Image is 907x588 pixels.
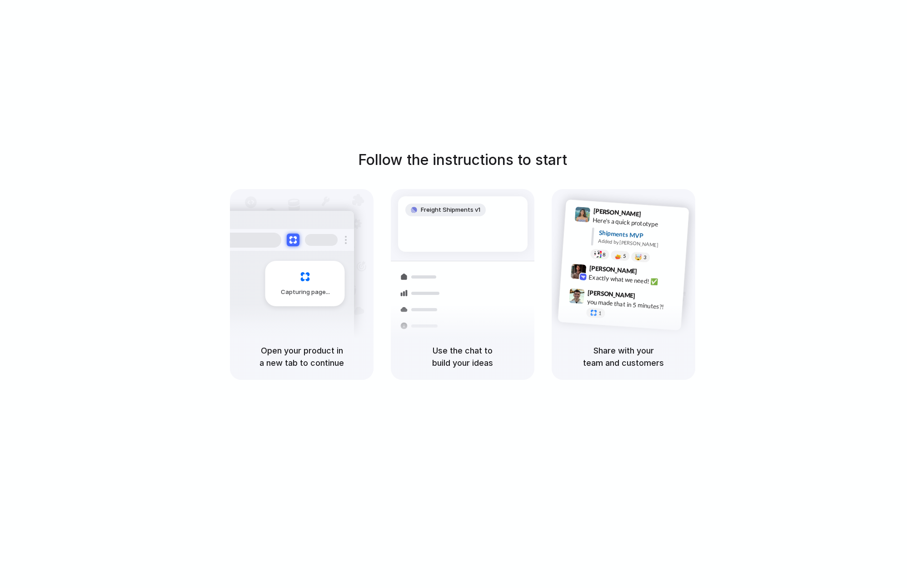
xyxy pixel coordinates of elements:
div: Shipments MVP [598,228,683,243]
span: 9:47 AM [638,292,657,303]
span: [PERSON_NAME] [589,263,637,276]
div: you made that in 5 minutes?! [587,297,678,313]
span: Freight Shipments v1 [421,205,480,214]
h5: Open your product in a new tab to continue [241,344,363,369]
span: 9:41 AM [644,210,663,221]
span: 8 [603,252,606,257]
span: 5 [623,254,626,259]
span: [PERSON_NAME] [588,288,636,301]
h5: Use the chat to build your ideas [402,344,523,369]
span: [PERSON_NAME] [593,206,641,219]
span: 3 [643,255,647,260]
div: 🤯 [635,254,643,260]
span: 1 [598,311,602,316]
h1: Follow the instructions to start [358,149,567,171]
span: Capturing page [281,288,331,297]
div: Here's a quick prototype [593,215,683,231]
div: Added by [PERSON_NAME] [598,237,682,250]
h5: Share with your team and customers [563,344,684,369]
span: 9:42 AM [640,268,658,279]
div: Exactly what we need! ✅ [588,273,679,288]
